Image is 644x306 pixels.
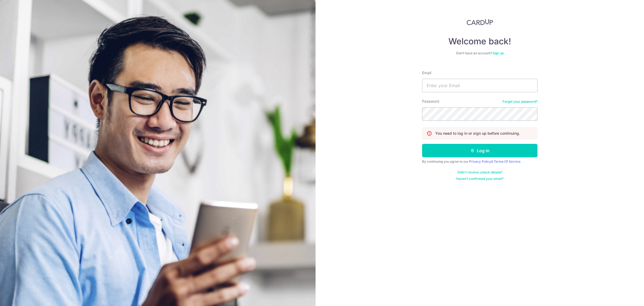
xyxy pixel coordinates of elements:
input: Enter your Email [422,79,537,92]
a: Forgot your password? [503,99,537,104]
label: Email [422,70,431,76]
p: You need to log in or sign up before continuing. [435,131,520,136]
a: Haven't confirmed your email? [456,177,503,181]
h4: Welcome back! [422,36,537,47]
a: Privacy Policy [469,159,491,163]
div: Don’t have an account? [422,51,537,55]
a: Terms Of Service [494,159,521,163]
a: Sign up [492,51,504,55]
button: Log in [422,144,537,157]
div: By continuing you agree to our & [422,159,537,164]
label: Password [422,99,439,104]
img: CardUp Logo [467,19,493,25]
a: Didn't receive unlock details? [458,170,502,175]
